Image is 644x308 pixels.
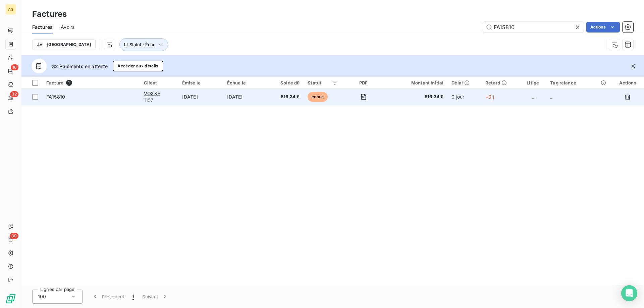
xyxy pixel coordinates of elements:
[113,61,163,71] button: Accéder aux détails
[144,90,160,96] span: VOXXE
[532,94,534,100] span: _
[119,38,168,51] button: Statut : Échu
[88,290,128,304] button: Précédent
[182,80,219,85] div: Émise le
[66,80,72,86] span: 1
[451,80,477,85] div: Délai
[10,233,18,239] span: 39
[550,94,552,100] span: _
[32,8,67,20] h3: Factures
[485,94,494,100] span: +0 j
[52,63,108,70] span: 32 Paiements en attente
[223,89,268,105] td: [DATE]
[178,89,223,105] td: [DATE]
[389,80,443,85] div: Montant initial
[621,285,637,301] div: Open Intercom Messenger
[11,64,18,70] span: 16
[485,80,516,85] div: Retard
[138,290,172,304] button: Suivant
[272,94,300,100] span: 816,34 €
[272,80,300,85] div: Solde dû
[346,80,381,85] div: PDF
[447,89,481,105] td: 0 jour
[144,97,174,104] span: 1157
[227,80,264,85] div: Échue le
[128,290,138,304] button: 1
[483,22,584,33] input: Rechercher
[46,80,63,85] span: Facture
[144,80,174,85] div: Client
[615,80,640,85] div: Actions
[61,24,74,30] span: Avoirs
[550,80,607,85] div: Tag relance
[5,4,16,15] div: AG
[5,293,16,304] img: Logo LeanPay
[132,293,134,300] span: 1
[586,22,620,33] button: Actions
[10,91,18,97] span: 32
[524,80,542,85] div: Litige
[389,94,443,100] span: 816,34 €
[308,92,328,102] span: échue
[38,293,46,300] span: 100
[32,24,53,30] span: Factures
[46,94,65,100] span: FA15810
[32,39,96,50] button: [GEOGRAPHIC_DATA]
[308,80,338,85] div: Statut
[129,42,156,47] span: Statut : Échu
